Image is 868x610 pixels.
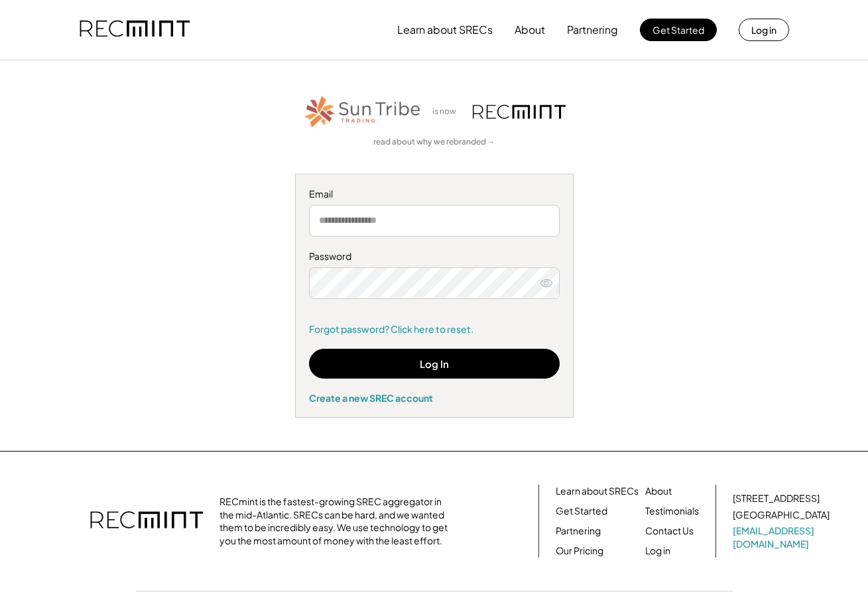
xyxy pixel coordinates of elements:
[739,19,789,41] button: Log in
[645,505,699,518] a: Testimonials
[556,524,601,538] a: Partnering
[373,137,495,148] a: read about why we rebranded →
[556,544,603,558] a: Our Pricing
[645,544,670,558] a: Log in
[645,524,694,538] a: Contact Us
[556,505,607,518] a: Get Started
[645,485,672,498] a: About
[473,105,566,119] img: recmint-logotype%403x.png
[309,188,560,201] div: Email
[515,17,545,43] button: About
[309,392,560,404] div: Create a new SREC account
[556,485,639,498] a: Learn about SRECs
[80,7,190,52] img: recmint-logotype%403x.png
[309,323,560,336] a: Forgot password? Click here to reset.
[309,250,560,263] div: Password
[303,93,422,130] img: STT_Horizontal_Logo%2B-%2BColor.png
[90,498,203,544] img: recmint-logotype%403x.png
[309,349,560,379] button: Log In
[733,524,832,550] a: [EMAIL_ADDRESS][DOMAIN_NAME]
[397,17,493,43] button: Learn about SRECs
[733,509,830,522] div: [GEOGRAPHIC_DATA]
[567,17,618,43] button: Partnering
[219,495,455,547] div: RECmint is the fastest-growing SREC aggregator in the mid-Atlantic. SRECs can be hard, and we wan...
[640,19,717,41] button: Get Started
[733,492,820,505] div: [STREET_ADDRESS]
[429,106,466,117] div: is now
